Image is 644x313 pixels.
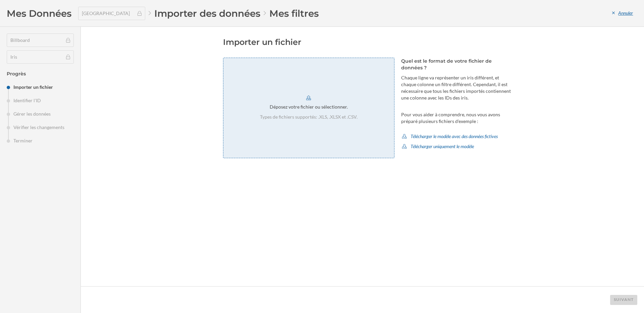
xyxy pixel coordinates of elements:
li: Vérifier les changements [7,124,74,131]
li: Terminer [7,137,74,144]
span: Assistance [13,5,46,11]
div: Déposez votre fichier ou sélectionner. [270,104,348,110]
div: Iris [7,50,74,64]
li: Identifier l'ID [7,97,74,104]
p: Chaque ligne va représenter un iris différent, et chaque colonne un filtre différent. Cependant, ... [401,74,514,101]
li: Importer un fichier [7,84,74,90]
p: Pour vous aider à comprendre, nous vous avons préparé plusieurs fichiers d'exemple : [401,111,514,125]
h4: Progrès [7,70,74,77]
li: Gérer les données [7,111,74,117]
h2: Importer un fichier [223,37,514,48]
p: Types de fichiers supportés: .XLS, .XLSX et .CSV. [260,114,358,120]
div: Billboard [7,34,74,47]
h4: Quel est le format de votre fichier de données ? [401,58,514,71]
